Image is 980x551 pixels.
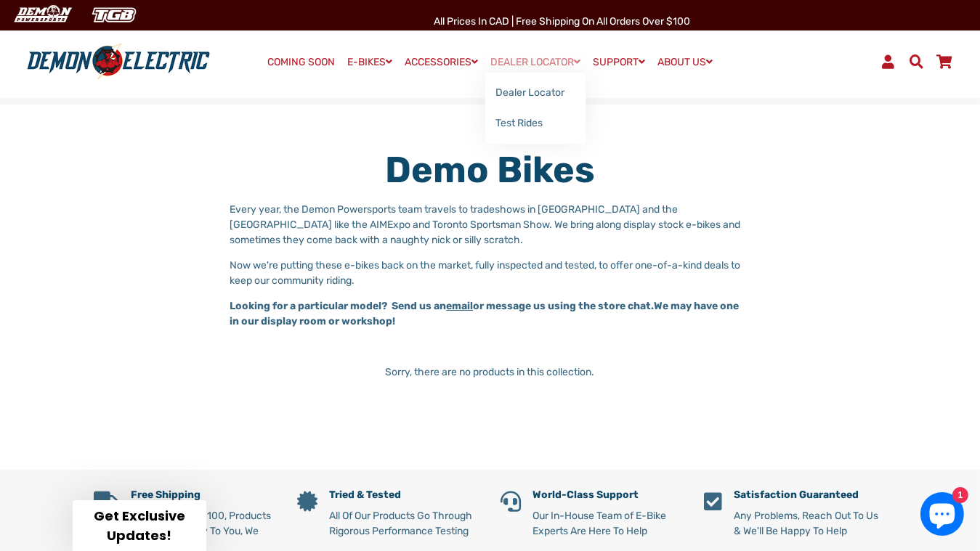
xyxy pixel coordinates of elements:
[230,148,750,192] h1: Demo Bikes
[262,52,340,73] a: COMING SOON
[342,52,397,73] a: E-BIKES
[131,489,276,502] h5: Free Shipping
[22,43,215,81] img: Demon Electric logo
[84,3,144,27] img: TGB Canada
[446,300,473,312] a: email
[485,78,586,108] a: Dealer Locator
[330,489,479,502] h5: Tried & Tested
[485,108,586,139] a: Test Rides
[588,52,650,73] a: SUPPORT
[533,489,683,502] h5: World-Class Support
[652,52,718,73] a: ABOUT US
[73,500,206,551] div: Get Exclusive Updates!
[230,300,654,312] strong: Looking for a particular model? Send us an or message us using the store chat.
[330,508,479,539] p: All Of Our Products Go Through Rigorous Performance Testing
[7,3,77,27] img: Demon Electric
[94,364,886,380] p: Sorry, there are no products in this collection.
[230,202,750,248] p: Every year, the Demon Powersports team travels to tradeshows in [GEOGRAPHIC_DATA] and the [GEOGRA...
[485,52,586,73] a: DEALER LOCATOR
[533,508,683,539] p: Our In-House Team of E-Bike Experts Are Here To Help
[230,300,739,327] strong: We may have one in our display room or workshop!
[734,489,886,502] h5: Satisfaction Guaranteed
[94,507,185,544] span: Get Exclusive Updates!
[400,52,483,73] a: ACCESSORIES
[434,15,690,28] span: All Prices in CAD | Free shipping on all orders over $100
[734,508,886,539] p: Any Problems, Reach Out To Us & We'll Be Happy To Help
[916,492,968,539] inbox-online-store-chat: Shopify online store chat
[230,258,750,288] p: Now we're putting these e-bikes back on the market, fully inspected and tested, to offer one-of-a...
